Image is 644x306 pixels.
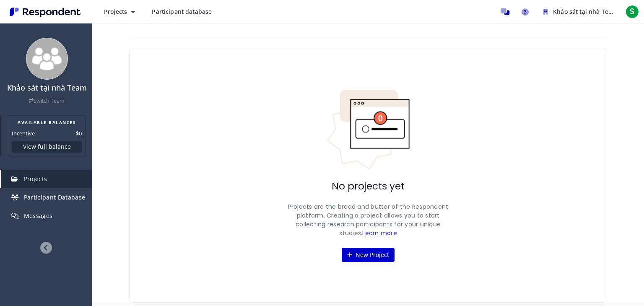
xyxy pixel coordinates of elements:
[624,4,641,19] button: S
[553,8,617,16] span: Khảo sát tại nhà Team
[496,3,513,20] a: Message participants
[12,129,35,137] dt: Incentive
[24,175,47,183] span: Projects
[76,129,82,137] dd: $0
[29,97,65,104] a: Switch Team
[326,89,410,171] img: No projects indicator
[362,229,397,237] a: Learn more
[24,193,86,201] span: Participant Database
[145,4,218,19] a: Participant database
[332,181,405,192] h2: No projects yet
[12,119,82,126] h2: AVAILABLE BALANCES
[284,202,452,238] p: Projects are the bread and butter of the Respondent platform. Creating a project allows you to st...
[342,248,395,262] button: New Project
[26,38,68,80] img: team_avatar_256.png
[24,212,53,220] span: Messages
[8,115,86,156] section: Balance summary
[7,5,84,19] img: Respondent
[152,8,212,16] span: Participant database
[626,5,639,18] span: S
[537,4,621,19] button: Khảo sát tại nhà Team
[97,4,142,19] button: Projects
[12,141,82,153] button: View full balance
[517,3,533,20] a: Help and support
[104,8,127,16] span: Projects
[5,84,88,92] h4: Khảo sát tại nhà Team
